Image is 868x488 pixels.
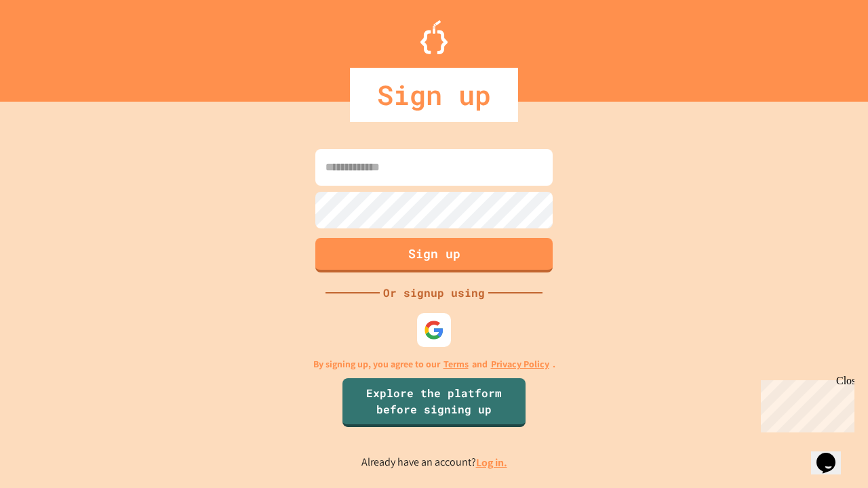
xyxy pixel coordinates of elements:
[350,68,518,122] div: Sign up
[313,357,555,371] p: By signing up, you agree to our and .
[420,20,448,54] img: Logo.svg
[443,357,469,371] a: Terms
[424,320,444,340] img: google-icon.svg
[811,434,854,474] iframe: chat widget
[315,238,553,272] button: Sign up
[491,357,549,371] a: Privacy Policy
[361,454,507,471] p: Already have an account?
[755,375,854,432] iframe: chat widget
[342,378,526,427] a: Explore the platform before signing up
[5,5,94,86] div: Chat with us now!Close
[476,455,507,470] a: Log in.
[380,285,488,301] div: Or signup using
